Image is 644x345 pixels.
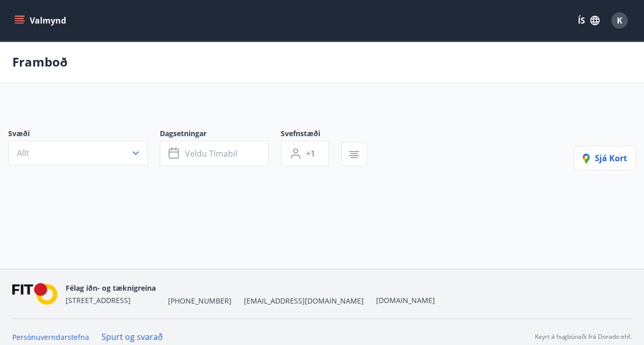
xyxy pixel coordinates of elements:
[535,332,632,341] p: Keyrt á hugbúnaði frá Dorado ehf.
[617,15,622,26] span: K
[583,153,627,164] span: Sjá kort
[12,283,57,305] img: FPQVkF9lTnNbbaRSFyT17YYeljoOGk5m51IhT0bO.png
[17,147,29,159] span: Allt
[66,283,156,293] span: Félag iðn- og tæknigreina
[607,8,632,33] button: K
[160,128,281,141] span: Dagsetningar
[8,141,148,165] button: Allt
[101,331,163,342] a: Spurt og svarað
[572,11,605,30] button: ÍS
[8,128,160,141] span: Svæði
[244,296,364,306] span: [EMAIL_ADDRESS][DOMAIN_NAME]
[160,141,268,166] button: Veldu tímabil
[168,296,232,306] span: [PHONE_NUMBER]
[281,141,329,166] button: +1
[12,53,68,71] p: Framboð
[12,11,70,30] button: menu
[376,295,435,305] a: [DOMAIN_NAME]
[185,148,237,159] span: Veldu tímabil
[281,128,341,141] span: Svefnstæði
[574,146,636,170] button: Sjá kort
[306,148,315,159] span: +1
[66,295,131,305] span: [STREET_ADDRESS]
[12,332,89,342] a: Persónuverndarstefna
